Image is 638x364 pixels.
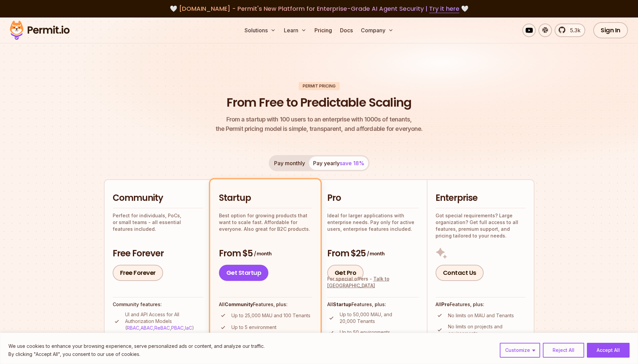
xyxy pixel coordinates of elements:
[429,4,459,13] a: Try it here
[327,276,419,289] div: For special offers -
[7,19,73,42] img: Permit logo
[185,325,192,331] a: IaC
[219,248,312,260] h3: From $5
[113,265,163,281] a: Free Forever
[219,192,312,204] h2: Startup
[8,342,265,350] p: We use cookies to enhance your browsing experience, serve personalized ads or content, and analyz...
[16,4,622,13] div: 🤍 🤍
[242,24,278,37] button: Solutions
[227,94,411,111] h1: From Free to Predictable Scaling
[270,156,309,170] button: Pay monthly
[593,22,628,38] a: Sign In
[448,323,526,337] p: No limits on projects and environments
[436,192,526,204] h2: Enterprise
[113,212,203,232] p: Perfect for individuals, PoCs, or small teams - all essential features included.
[231,324,276,331] p: Up to 5 environment
[113,248,203,260] h3: Free Forever
[327,265,364,281] a: Get Pro
[448,312,514,319] p: No limits on MAU and Tenants
[566,26,580,34] span: 5.3k
[333,301,351,307] strong: Startup
[543,343,584,358] button: Reject All
[225,301,253,307] strong: Community
[171,325,184,331] a: PBAC
[113,301,203,308] h4: Community features:
[219,301,312,308] h4: All Features, plus:
[312,24,335,37] a: Pricing
[254,250,271,257] span: / month
[340,311,419,325] p: Up to 50,000 MAU, and 20,000 Tenants
[125,311,203,331] p: UI and API Access for All Authorization Models ( , , , , )
[179,4,459,13] span: [DOMAIN_NAME] - Permit's New Platform for Enterprise-Grade AI Agent Security |
[358,24,396,37] button: Company
[216,115,423,124] span: From a startup with 100 users to an enterprise with 1000s of tenants,
[281,24,309,37] button: Learn
[219,212,312,232] p: Best option for growing products that want to scale fast. Affordable for everyone. Also great for...
[436,212,526,239] p: Got special requirements? Large organization? Get full access to all features, premium support, a...
[500,343,540,358] button: Customize
[327,301,419,308] h4: All Features, plus:
[327,248,419,260] h3: From $25
[231,312,310,319] p: Up to 25,000 MAU and 100 Tenants
[154,325,170,331] a: ReBAC
[436,265,484,281] a: Contact Us
[299,82,340,90] div: Permit Pricing
[555,24,585,37] a: 5.3k
[127,325,139,331] a: RBAC
[141,325,153,331] a: ABAC
[219,265,269,281] a: Get Startup
[216,115,423,134] p: the Permit pricing model is simple, transparent, and affordable for everyone.
[441,301,450,307] strong: Pro
[340,329,390,336] p: Up to 50 environments
[327,192,419,204] h2: Pro
[8,350,265,358] p: By clicking "Accept All", you consent to our use of cookies.
[436,301,526,308] h4: All Features, plus:
[337,24,355,37] a: Docs
[327,212,419,232] p: Ideal for larger applications with enterprise needs. Pay only for active users, enterprise featur...
[367,250,384,257] span: / month
[587,343,630,358] button: Accept All
[113,192,203,204] h2: Community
